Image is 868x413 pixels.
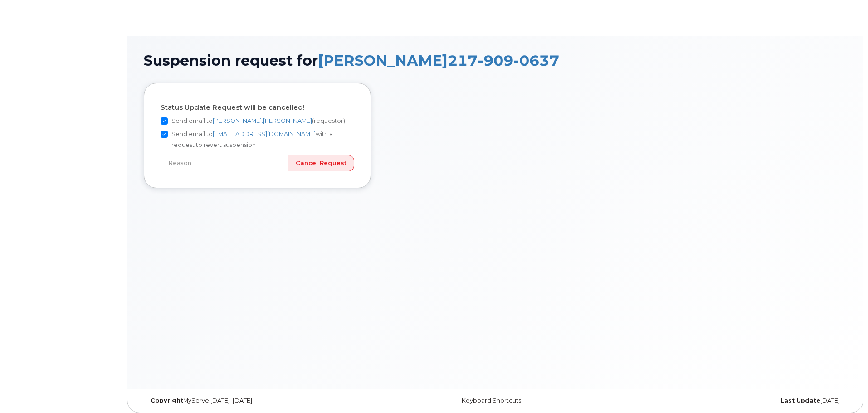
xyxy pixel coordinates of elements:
strong: Last Update [780,397,820,404]
a: [PERSON_NAME].[PERSON_NAME] [213,117,312,124]
input: Reason [161,155,288,171]
span: 217 [448,52,559,69]
a: Keyboard Shortcuts [462,397,521,404]
strong: Copyright [151,397,183,404]
div: MyServe [DATE]–[DATE] [144,397,378,404]
h4: Status Update Request will be cancelled! [161,104,354,112]
input: Cancel Request [288,155,354,172]
label: Send email to with a request to revert suspension [161,129,354,151]
input: Send email to[EMAIL_ADDRESS][DOMAIN_NAME]with a request to revert suspension [161,131,168,138]
input: Send email to[PERSON_NAME].[PERSON_NAME](requestor) [161,117,168,125]
label: Send email to (requestor) [161,116,345,126]
h1: Suspension request for [144,53,847,68]
div: [DATE] [612,397,847,404]
span: 0637 [513,52,559,69]
a: [PERSON_NAME]2179090637 [318,53,559,68]
span: 909 [478,52,513,69]
a: [EMAIL_ADDRESS][DOMAIN_NAME] [213,131,316,137]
